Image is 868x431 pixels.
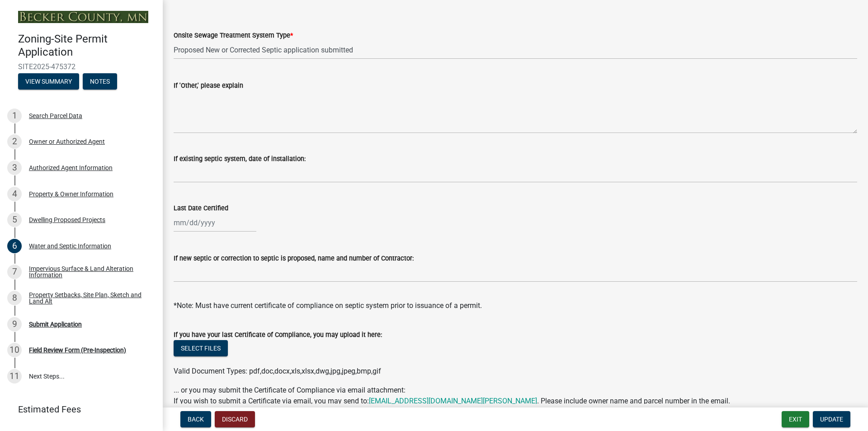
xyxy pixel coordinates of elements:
[29,217,105,223] div: Dwelling Proposed Projects
[174,332,382,338] label: If you have your last Certificate of Compliance, you may upload it here:
[29,113,82,119] div: Search Parcel Data
[174,397,730,405] span: If you wish to submit a Certificate via email, you may send to: . Please include owner name and p...
[180,411,211,427] button: Back
[18,62,145,71] span: SITE2025-475372
[174,300,857,311] div: *Note: Must have current certificate of compliance on septic system prior to issuance of a permit.
[18,33,156,59] h4: Zoning-Site Permit Application
[18,73,79,90] button: View Summary
[174,156,306,162] label: If existing septic system, date of installation:
[369,397,537,405] a: [EMAIL_ADDRESS][DOMAIN_NAME][PERSON_NAME]
[7,317,22,332] div: 9
[174,385,857,407] div: ... or you may submit the Certificate of Compliance via email attachment:
[188,416,204,423] span: Back
[7,109,22,123] div: 1
[83,78,117,85] wm-modal-confirm: Notes
[174,340,228,356] button: Select files
[7,213,22,227] div: 5
[215,411,255,427] button: Discard
[7,369,22,384] div: 11
[813,411,850,427] button: Update
[7,187,22,201] div: 4
[83,73,117,90] button: Notes
[7,400,148,418] a: Estimated Fees
[7,343,22,357] div: 10
[7,134,22,149] div: 2
[29,265,148,278] div: Impervious Surface & Land Alteration Information
[18,11,148,23] img: Becker County, Minnesota
[174,205,228,212] label: Last Date Certified
[7,265,22,279] div: 7
[29,191,113,197] div: Property & Owner Information
[18,78,79,85] wm-modal-confirm: Summary
[7,239,22,253] div: 6
[29,292,148,304] div: Property Setbacks, Site Plan, Sketch and Land Alt
[29,243,111,249] div: Water and Septic Information
[7,291,22,305] div: 8
[29,347,126,353] div: Field Review Form (Pre-Inspection)
[174,33,293,39] label: Onsite Sewage Treatment System Type
[7,161,22,175] div: 3
[174,83,243,89] label: If 'Other,' please explain
[174,367,381,375] span: Valid Document Types: pdf,doc,docx,xls,xlsx,dwg,jpg,jpeg,bmp,gif
[820,416,843,423] span: Update
[174,213,256,232] input: mm/dd/yyyy
[29,138,105,145] div: Owner or Authorized Agent
[782,411,809,427] button: Exit
[29,165,113,171] div: Authorized Agent Information
[174,256,414,262] label: If new septic or correction to septic is proposed, name and number of Contractor:
[29,321,82,327] div: Submit Application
